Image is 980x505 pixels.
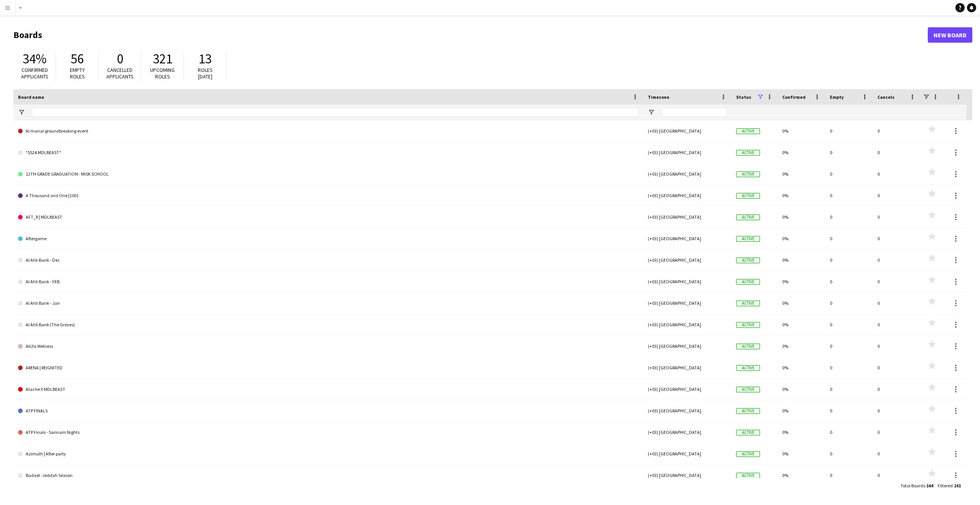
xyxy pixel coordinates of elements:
[18,94,44,100] span: Board name
[825,249,873,271] div: 0
[825,400,873,421] div: 0
[873,249,920,271] div: 0
[901,483,925,488] span: Total Boards
[18,465,639,486] a: Badael -Jeddah Season
[23,50,46,67] span: 34%
[778,336,825,357] div: 0%
[18,443,639,465] a: Azimuth | After party
[778,400,825,421] div: 0%
[643,314,732,335] div: (+03) [GEOGRAPHIC_DATA]
[736,430,760,435] span: Active
[825,120,873,141] div: 0
[18,292,639,314] a: Al Ahli Bank - Jan
[877,94,894,100] span: Cancels
[928,27,972,43] a: New Board
[18,357,639,379] a: ARENA | REIGNITED
[153,50,172,67] span: 321
[736,301,760,306] span: Active
[873,336,920,357] div: 0
[778,465,825,486] div: 0%
[778,422,825,443] div: 0%
[873,400,920,421] div: 0
[736,257,760,263] span: Active
[736,193,760,199] span: Active
[736,451,760,457] span: Active
[938,478,961,493] div: :
[18,206,639,228] a: AFT_R | MDLBEAST
[736,94,751,100] span: Status
[643,120,732,141] div: (+03) [GEOGRAPHIC_DATA]
[18,120,639,142] a: Al manar groundbreaking event
[198,66,213,80] span: Roles [DATE]
[70,66,85,80] span: Empty roles
[778,120,825,141] div: 0%
[18,249,639,271] a: Al Ahli Bank - Dec
[71,50,84,67] span: 56
[643,357,732,378] div: (+03) [GEOGRAPHIC_DATA]
[825,336,873,357] div: 0
[643,142,732,163] div: (+03) [GEOGRAPHIC_DATA]
[643,163,732,184] div: (+03) [GEOGRAPHIC_DATA]
[778,292,825,314] div: 0%
[825,379,873,400] div: 0
[13,29,928,41] h1: Boards
[736,344,760,349] span: Active
[662,108,727,117] input: Timezone Filter Input
[825,422,873,443] div: 0
[873,206,920,228] div: 0
[778,443,825,464] div: 0%
[782,94,806,100] span: Confirmed
[873,228,920,249] div: 0
[873,163,920,184] div: 0
[873,185,920,206] div: 0
[643,249,732,271] div: (+03) [GEOGRAPHIC_DATA]
[736,171,760,177] span: Active
[901,478,933,493] div: :
[778,163,825,184] div: 0%
[736,365,760,371] span: Active
[18,109,25,116] button: Open Filter Menu
[18,379,639,400] a: Atache X MDLBEAST
[643,400,732,421] div: (+03) [GEOGRAPHIC_DATA]
[825,206,873,228] div: 0
[643,271,732,292] div: (+03) [GEOGRAPHIC_DATA]
[778,314,825,335] div: 0%
[825,314,873,335] div: 0
[736,279,760,285] span: Active
[778,379,825,400] div: 0%
[825,185,873,206] div: 0
[643,443,732,464] div: (+03) [GEOGRAPHIC_DATA]
[873,314,920,335] div: 0
[643,185,732,206] div: (+03) [GEOGRAPHIC_DATA]
[643,336,732,357] div: (+03) [GEOGRAPHIC_DATA]
[736,473,760,478] span: Active
[18,163,639,185] a: 12TH GRADE GRADUATION - MISK SCHOOL
[830,94,844,100] span: Empty
[926,483,933,488] span: 164
[643,422,732,443] div: (+03) [GEOGRAPHIC_DATA]
[18,142,639,163] a: *SS24 MDLBEAST*
[873,379,920,400] div: 0
[18,422,639,443] a: ATP Finals - Sannam Nights
[778,249,825,271] div: 0%
[736,408,760,414] span: Active
[873,142,920,163] div: 0
[778,357,825,378] div: 0%
[21,66,48,80] span: Confirmed applicants
[117,50,123,67] span: 0
[825,228,873,249] div: 0
[778,271,825,292] div: 0%
[648,94,669,100] span: Timezone
[736,236,760,242] span: Active
[643,292,732,314] div: (+03) [GEOGRAPHIC_DATA]
[643,465,732,486] div: (+03) [GEOGRAPHIC_DATA]
[18,336,639,357] a: AlUla Welness
[873,422,920,443] div: 0
[736,214,760,220] span: Active
[18,271,639,292] a: Al Ahli Bank - FEB
[825,357,873,378] div: 0
[736,128,760,134] span: Active
[736,322,760,328] span: Active
[873,292,920,314] div: 0
[199,50,212,67] span: 13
